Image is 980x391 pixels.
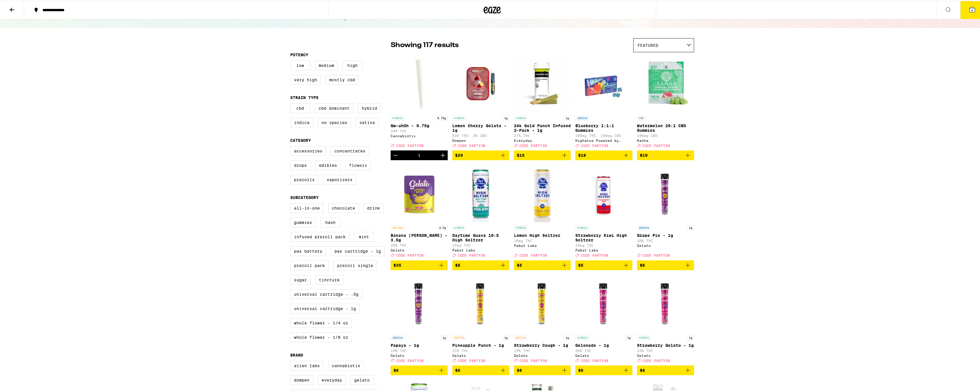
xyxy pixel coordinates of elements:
label: Drops [290,160,311,169]
span: CODE PARTY30 [458,358,485,362]
span: $6 [455,367,460,372]
p: 10mg THC [575,243,632,246]
button: Add to bag [575,150,632,159]
span: $29 [455,152,463,157]
img: Pabst Labs - Lemon High Seltzer [514,164,571,221]
span: $6 [640,262,645,267]
p: Papaya - 1g [391,342,448,347]
label: Flowers [345,160,371,169]
div: Gelato [514,353,571,357]
a: Open page for Pineapple Punch - 1g from Gelato [452,274,509,365]
img: Highatus Powered by Cannabiotix - Blueberry 1:1:1 Gummies [575,54,632,112]
div: Gelato [452,353,509,357]
label: Mint [354,231,374,241]
label: PAX Cartridge - 1g [331,245,385,255]
p: 19% THC [514,348,571,352]
a: Open page for Watermelon 20:1 CBD Gummies from Kanha [637,54,694,150]
p: INDICA [637,224,651,229]
p: Daytime Guava 10:5 High Seltzer [452,232,509,241]
div: Pabst Labs [452,247,509,251]
p: Blueberry 1:1:1 Gummies [575,123,632,132]
span: CODE PARTY30 [581,358,608,362]
div: Pabst Labs [575,247,632,251]
span: $19 [640,152,648,157]
button: Add to bag [452,365,509,374]
label: Hybrid [358,102,381,112]
p: 1g [441,334,448,339]
img: Gelato - Strawberry Gelato - 1g [637,274,694,331]
span: Featured [638,42,658,47]
img: Dompen - Lemon Cherry Gelato - 1g [452,54,509,112]
img: Gelato - Grape Pie - 1g [637,164,694,221]
span: CODE PARTY30 [519,143,547,147]
span: CODE PARTY30 [396,358,424,362]
p: HYBRID [514,224,528,229]
p: 24k Gold Punch Infused 2-Pack - 1g [514,123,571,132]
a: Open page for Gelonade - 1g from Gelato [575,274,632,365]
legend: Potency [290,52,308,56]
p: 83% THC: 2% CBD [452,133,509,137]
p: HYBRID [575,334,589,339]
p: CBD [637,115,646,120]
label: Low [290,60,310,69]
a: Open page for Papaya - 1g from Gelato [391,274,448,365]
p: 20% THC [637,238,694,242]
label: No Species [318,117,351,127]
label: PAX Battery [290,245,326,255]
div: Gelato [637,353,694,357]
label: Sugar [290,274,311,284]
legend: Category [290,137,311,142]
p: Watermelon 20:1 CBD Gummies [637,123,694,132]
span: CODE PARTY30 [642,358,670,362]
button: Add to bag [637,260,694,269]
p: HYBRID [391,115,404,120]
span: $18 [578,152,586,157]
a: Open page for Banana Runtz - 3.5g from Gelato [391,164,448,259]
span: CODE PARTY30 [642,253,670,257]
p: Strawberry Cough - 1g [514,342,571,347]
p: 3.5g [437,224,448,229]
button: Increment [438,150,448,159]
p: HYBRID [514,115,528,120]
p: Showing 117 results [391,40,459,49]
p: Grape Pie - 1g [637,232,694,237]
p: Gelonade - 1g [575,342,632,347]
p: 10mg THC [514,238,571,242]
p: 20% THC [575,348,632,352]
label: Infused Preroll Pack [290,231,349,241]
span: $35 [393,262,401,267]
p: 15mg THC [452,243,509,246]
p: 1g [687,334,694,339]
a: Open page for Grape Pie - 1g from Gelato [637,164,694,259]
label: Prerolls [290,174,318,184]
div: Dompen [452,138,509,142]
div: Highatus Powered by Cannabiotix [575,138,632,142]
span: CODE PARTY30 [519,253,547,257]
button: Add to bag [637,150,694,159]
label: CBD Dominant [315,102,353,112]
label: High [342,60,363,69]
p: 1g [502,334,509,339]
label: Whole Flower - 1/4 oz [290,317,352,327]
button: Add to bag [575,365,632,374]
p: 27% THC [514,133,571,137]
button: Add to bag [452,150,509,159]
div: Pabst Labs [514,243,571,247]
span: $6 [393,367,399,372]
img: Gelato - Banana Runtz - 3.5g [391,164,448,221]
p: 1g [687,224,694,229]
label: CBD [290,102,310,112]
img: Pabst Labs - Strawberry Kiwi High Seltzer [575,164,632,221]
p: 1g [626,334,632,339]
button: Add to bag [575,260,632,269]
p: 100mg THC: 100mg CBD [575,133,632,137]
p: SATIVA [391,224,404,229]
label: Gummies [290,217,316,227]
p: 1g [564,334,571,339]
label: Sativa [356,117,379,127]
label: Accessories [290,145,326,155]
label: Preroll Single [333,260,377,270]
p: HYBRID [452,224,466,229]
label: Mostly CBD [326,74,359,84]
span: $5 [517,262,522,267]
